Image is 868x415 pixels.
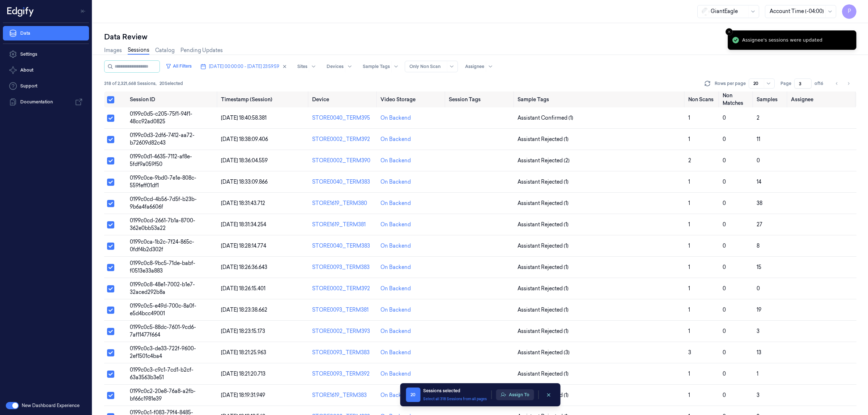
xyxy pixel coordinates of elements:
div: On Backend [380,285,411,292]
span: 13 [757,349,761,356]
th: Session ID [127,91,218,107]
button: Select row [107,157,114,164]
div: On Backend [380,221,411,228]
div: On Backend [380,264,411,271]
span: [DATE] 18:21:25.963 [221,349,266,356]
span: Assistant Rejected (1) [518,136,569,143]
span: 0199c0c8-9bc5-71de-babf-f0513e33a883 [130,260,195,274]
p: Rows per page [715,80,746,87]
span: Assistant Rejected (1) [518,178,569,186]
span: 0199c0c5-e49d-700c-8a0f-e5d4bcc49001 [130,303,196,317]
span: 0 [723,157,726,164]
button: About [3,63,89,77]
span: [DATE] 18:33:09.866 [221,179,268,185]
div: Assignee's sessions were updated [742,37,822,44]
span: 0199c0c3-de33-722f-9600-2ef1501c4ba4 [130,345,196,359]
span: 1 [688,392,690,398]
div: STORE1619_TERM380 [312,200,375,207]
span: 1 [688,221,690,228]
button: Close toast [726,28,733,35]
div: STORE0002_TERM392 [312,285,375,292]
span: 20 [406,388,420,402]
button: Assign To [496,389,534,400]
span: 3 [688,349,691,356]
div: STORE0002_TERM393 [312,328,375,335]
button: All Filters [163,60,195,72]
span: 0 [723,243,726,249]
span: 15 [757,264,761,270]
span: [DATE] 18:31:34.254 [221,221,266,228]
span: 1 [688,371,690,377]
button: Select all 318 Sessions from all pages [423,396,487,402]
span: [DATE] 18:26:36.643 [221,264,267,270]
span: 8 [757,243,759,249]
th: Session Tags [446,91,514,107]
button: Select row [107,285,114,292]
div: On Backend [380,370,411,378]
span: 0 [757,157,760,164]
button: Select row [107,115,114,122]
div: STORE1619_TERM381 [312,221,375,228]
span: 1 [688,264,690,270]
a: Settings [3,47,89,61]
span: 11 [757,136,760,142]
span: [DATE] 18:21:20.713 [221,371,265,377]
span: 14 [757,179,761,185]
span: Assistant Rejected (1) [518,285,569,292]
div: STORE0002_TERM392 [312,136,375,143]
span: 0 [723,136,726,142]
span: 0 [723,200,726,206]
span: 19 [757,307,761,313]
span: 0199c0c5-88dc-7601-9cd6-7af11477f664 [130,324,196,338]
span: Assistant Rejected (1) [518,328,569,335]
span: 1 [688,307,690,313]
a: Documentation [3,95,89,109]
span: [DATE] 18:36:04.559 [221,157,268,164]
th: Assignee [788,91,856,107]
span: of 16 [814,80,826,87]
span: 38 [757,200,762,206]
span: Assistant Rejected (3) [518,349,570,356]
th: Sample Tags [515,91,686,107]
span: [DATE] 18:23:38.662 [221,307,267,313]
span: Assistant Rejected (1) [518,200,569,207]
button: [DATE] 00:00:00 - [DATE] 23:59:59 [197,61,290,72]
span: 0 [723,392,726,398]
span: 0 [723,285,726,292]
div: STORE0093_TERM383 [312,349,375,356]
button: Toggle Navigation [77,5,89,17]
span: 0199c0ce-9bd0-7e1e-808c-559feff01df1 [130,175,196,189]
span: Assistant Rejected (1) [518,264,569,271]
button: clearSelection [543,389,554,401]
span: [DATE] 18:23:15.173 [221,328,265,334]
span: 2 [688,157,691,164]
span: 1 [688,200,690,206]
a: Images [104,47,122,54]
span: 0199c0d1-4635-7112-af8e-5fdf9a059f50 [130,153,192,167]
span: Assistant Rejected (1) [518,370,569,378]
a: Catalog [155,47,175,54]
div: STORE0040_TERM383 [312,242,375,250]
span: 2 [757,115,759,121]
span: 0199c0c2-20e8-76a8-a2fb-bf66c1981e39 [130,388,196,402]
span: [DATE] 18:38:09.406 [221,136,268,142]
span: 0 [757,285,760,292]
span: [DATE] 18:31:43.712 [221,200,265,206]
span: 318 of 2,321,668 Sessions , [104,80,157,87]
div: Sessions selected [423,388,487,394]
span: Assistant Rejected (1) [518,221,569,228]
span: 0199c0c8-48e1-7002-b1e7-32aced292b8a [130,281,195,295]
span: 0 [723,371,726,377]
div: On Backend [380,306,411,314]
span: 0199c0ca-1b2c-7f24-865c-0fdf4b2d302f [130,239,194,253]
span: Assistant Rejected (1) [518,242,569,250]
button: Select row [107,243,114,250]
div: On Backend [380,392,411,399]
span: 0199c0d3-2df6-7412-aa72-b72609d82c43 [130,132,195,146]
button: Select row [107,264,114,271]
div: STORE1619_TERM383 [312,392,375,399]
span: 1 [688,136,690,142]
div: Data Review [104,32,856,42]
span: 1 [688,115,690,121]
span: 0 [723,115,726,121]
